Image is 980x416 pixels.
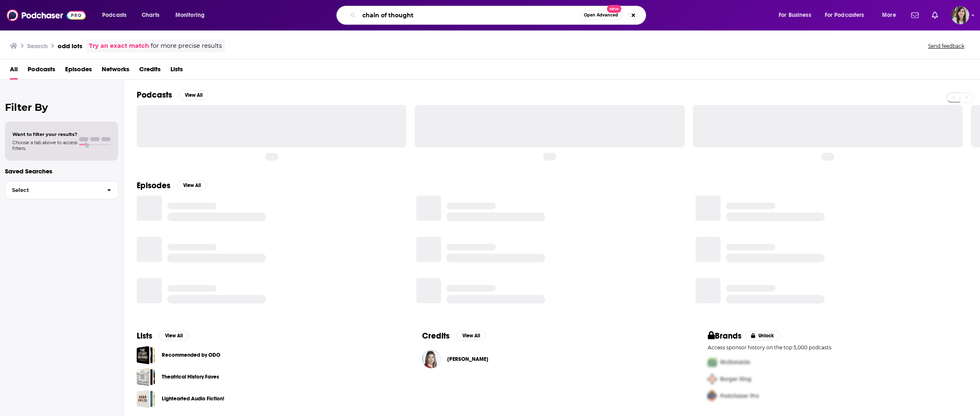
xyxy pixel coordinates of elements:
[705,388,720,404] img: Third Pro Logo
[162,351,220,360] a: Recommended by ODO
[773,9,821,22] button: open menu
[876,9,906,22] button: open menu
[584,13,618,17] span: Open Advanced
[137,90,172,100] h2: Podcasts
[447,356,488,362] a: Tracy Alloway
[139,63,161,79] a: Credits
[177,180,207,190] button: View All
[926,42,967,49] button: Send feedback
[7,7,86,23] img: Podchaser - Follow, Share and Rate Podcasts
[137,390,155,408] a: Lightearted Audio Fiction!
[96,9,137,22] button: open menu
[819,9,876,22] button: open menu
[720,359,750,366] span: McDonalds
[456,331,486,341] button: View All
[580,10,622,20] button: Open AdvancedNew
[5,187,100,193] span: Select
[65,63,92,79] a: Episodes
[89,41,149,51] a: Try an exact match
[359,9,580,22] input: Search podcasts, credits, & more...
[137,180,207,191] a: EpisodesView All
[12,131,77,137] span: Want to filter your results?
[422,350,441,368] img: Tracy Alloway
[170,9,215,22] button: open menu
[720,376,751,383] span: Burger King
[136,9,164,22] a: Charts
[951,6,969,24] img: User Profile
[159,331,189,341] button: View All
[10,63,18,79] a: All
[5,167,118,175] p: Saved Searches
[137,331,189,341] a: ListsView All
[951,6,969,24] button: Show profile menu
[720,393,759,400] span: Podchaser Pro
[151,41,222,51] span: for more precise results
[607,5,622,13] span: New
[745,331,780,341] button: Unlock
[882,9,896,21] span: More
[162,372,219,381] a: Theatrical History Faves
[179,90,208,100] button: View All
[137,346,155,365] a: Recommended by ODO
[951,6,969,24] span: Logged in as devinandrade
[5,101,118,113] h2: Filter By
[137,90,208,100] a: PodcastsView All
[422,331,486,341] a: CreditsView All
[422,346,681,372] button: Tracy AllowayTracy Alloway
[12,140,77,151] span: Choose a tab above to access filters.
[102,63,129,79] a: Networks
[447,356,488,362] span: [PERSON_NAME]
[422,331,450,341] h2: Credits
[27,42,48,50] h3: Search
[5,181,118,199] button: Select
[175,9,205,21] span: Monitoring
[162,394,224,403] a: Lightearted Audio Fiction!
[58,42,82,50] h3: odd lots
[28,63,55,79] a: Podcasts
[708,331,742,341] h2: Brands
[137,368,155,386] a: Theatrical History Faves
[929,8,941,22] a: Show notifications dropdown
[779,9,811,21] span: For Business
[137,180,170,191] h2: Episodes
[102,9,126,21] span: Podcasts
[344,6,654,25] div: Search podcasts, credits, & more...
[170,63,183,79] a: Lists
[705,354,720,371] img: First Pro Logo
[825,9,864,21] span: For Podcasters
[708,344,967,351] p: Access sponsor history on the top 5,000 podcasts.
[137,331,152,341] h2: Lists
[142,9,159,21] span: Charts
[908,8,922,22] a: Show notifications dropdown
[705,371,720,388] img: Second Pro Logo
